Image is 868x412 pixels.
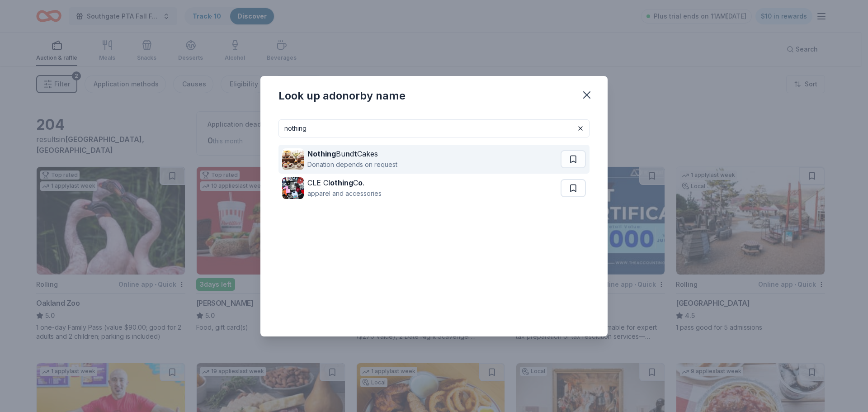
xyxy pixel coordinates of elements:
[307,177,382,188] div: CLE Cl C .
[345,149,350,158] strong: n
[282,177,304,199] img: Image for CLE Clothing Co.
[278,89,406,103] div: Look up a donor by name
[282,148,304,170] img: Image for Nothing Bundt Cakes
[354,149,357,158] strong: t
[278,119,590,137] input: Search
[307,149,336,158] strong: Nothing
[358,178,363,187] strong: o
[330,178,353,187] strong: othing
[307,148,397,159] div: Bu d Cakes
[307,159,397,170] div: Donation depends on request
[307,188,382,199] div: apparel and accessories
